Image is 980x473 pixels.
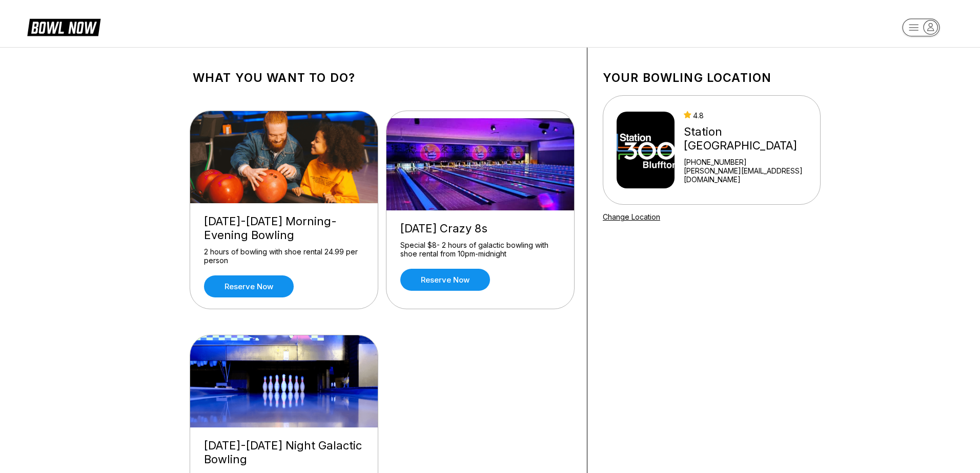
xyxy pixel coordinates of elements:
a: Reserve now [400,269,490,291]
img: Thursday Crazy 8s [386,118,575,210]
div: 2 hours of bowling with shoe rental 24.99 per person [204,247,364,265]
div: [PHONE_NUMBER] [684,158,816,166]
img: Friday-Saturday Night Galactic Bowling [190,335,379,427]
h1: What you want to do? [193,71,571,85]
img: Friday-Sunday Morning-Evening Bowling [190,111,379,203]
a: Change Location [603,212,660,221]
a: Reserve now [204,275,294,297]
div: [DATE]-[DATE] Night Galactic Bowling [204,439,364,466]
a: [PERSON_NAME][EMAIL_ADDRESS][DOMAIN_NAME] [684,166,816,184]
div: Special $8- 2 hours of galactic bowling with shoe rental from 10pm-midnight [400,241,560,259]
img: Station 300 Bluffton [617,112,675,188]
div: Station [GEOGRAPHIC_DATA] [684,125,816,153]
div: [DATE] Crazy 8s [400,222,560,235]
div: [DATE]-[DATE] Morning-Evening Bowling [204,214,364,242]
h1: Your bowling location [603,71,821,85]
div: 4.8 [684,111,816,120]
